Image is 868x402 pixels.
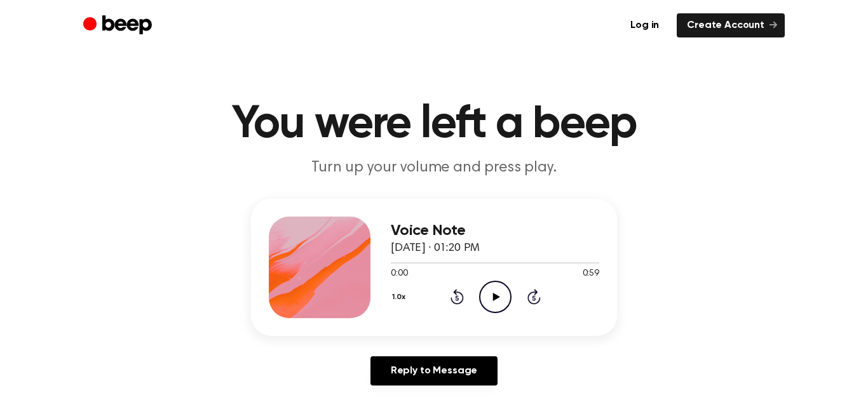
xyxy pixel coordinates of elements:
p: Turn up your volume and press play. [190,157,678,178]
h3: Voice Note [391,222,599,239]
a: Create Account [677,13,785,37]
a: Reply to Message [370,356,498,385]
span: 0:00 [391,267,407,281]
h1: You were left a beep [109,102,759,147]
span: [DATE] · 01:20 PM [391,243,480,254]
button: 1.0x [391,286,410,308]
a: Beep [83,13,155,38]
a: Log in [620,13,669,37]
span: 0:59 [583,267,599,281]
